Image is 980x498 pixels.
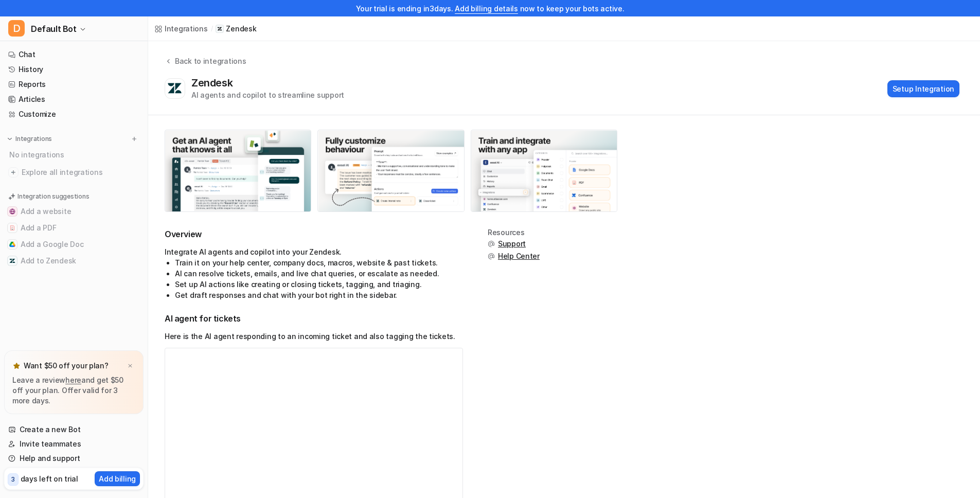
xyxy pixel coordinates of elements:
button: Add a websiteAdd a website [4,203,144,220]
a: Add billing details [455,4,518,13]
div: AI agents and copilot to streamline support [191,90,344,100]
span: Support [498,239,526,249]
button: Help Center [488,251,540,261]
a: Reports [4,77,144,92]
h2: Overview [165,228,463,240]
img: expand menu [6,135,13,143]
p: Integrations [15,135,52,143]
img: menu_add.svg [131,135,138,143]
p: Here is the AI agent responding to an incoming ticket and also tagging the tickets. [165,331,463,342]
a: Help and support [4,451,144,466]
p: Integrate AI agents and copilot into your Zendesk. [165,246,463,257]
img: Add to Zendesk [9,258,15,264]
img: Add a PDF [9,225,15,231]
img: star [12,362,21,370]
p: Zendesk [226,24,256,34]
div: No integrations [6,146,144,163]
button: Support [488,239,540,249]
img: Add a Google Doc [9,241,15,247]
button: Add a Google DocAdd a Google Doc [4,236,144,253]
img: Zendesk logo [167,82,183,95]
a: Invite teammates [4,437,144,451]
button: Setup Integration [887,80,959,97]
li: AI can resolve tickets, emails, and live chat queries, or escalate as needed. [175,268,463,279]
p: Leave a review and get $50 off your plan. Offer valid for 3 more days. [12,375,135,406]
div: Resources [488,228,540,237]
p: Want $50 off your plan? [24,361,109,371]
button: Add to ZendeskAdd to Zendesk [4,253,144,269]
span: Default Bot [31,22,77,36]
a: Customize [4,107,144,121]
p: days left on trial [21,473,78,484]
a: Zendesk [216,24,256,34]
a: Integrations [154,23,208,34]
img: explore all integrations [8,167,19,177]
img: x [127,363,133,369]
a: here [65,376,81,384]
a: History [4,62,144,77]
button: Add billing [95,471,140,486]
h2: AI agent for tickets [165,313,463,325]
img: support.svg [488,253,495,260]
p: 3 [11,475,15,484]
img: support.svg [488,240,495,247]
button: Integrations [4,134,55,144]
p: Integration suggestions [17,192,89,201]
li: Set up AI actions like creating or closing tickets, tagging, and triaging. [175,279,463,290]
span: / [211,24,213,33]
div: Zendesk [191,77,237,89]
a: Chat [4,47,144,62]
span: Explore all integrations [22,164,139,181]
a: Explore all integrations [4,165,144,180]
span: Help Center [498,251,540,261]
li: Train it on your help center, company docs, macros, website & past tickets. [175,257,463,268]
li: Get draft responses and chat with your bot right in the sidebar. [175,290,463,300]
div: Back to integrations [172,56,246,66]
span: D [8,20,25,37]
button: Back to integrations [165,56,246,77]
div: Integrations [165,23,208,34]
a: Create a new Bot [4,422,144,437]
a: Articles [4,92,144,106]
button: Add a PDFAdd a PDF [4,220,144,236]
img: Add a website [9,208,15,215]
p: Add billing [99,473,136,484]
